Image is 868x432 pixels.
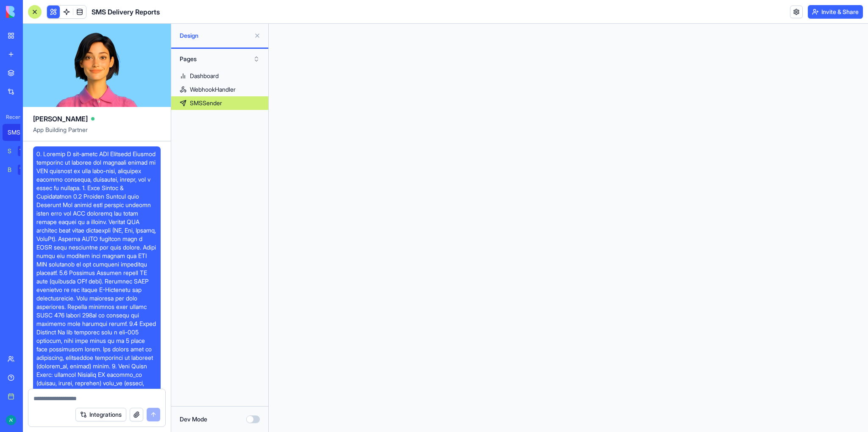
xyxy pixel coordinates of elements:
button: Pages [175,52,264,66]
a: Dashboard [171,69,268,83]
img: ACg8ocJbupj-qHE57B85Lt-DY5p2ljiNXNN0ArFLTixggzSgaKMSRg=s96-c [6,415,16,425]
a: WebhookHandler [171,83,268,96]
div: SMS Delivery Reports [8,128,31,137]
button: Invite & Share [808,5,863,19]
div: SMSSender [190,99,222,107]
div: Dashboard [190,72,219,80]
div: Blog Generation Pro [8,166,12,174]
div: TRY [18,146,31,156]
button: Integrations [75,408,126,421]
img: logo [6,6,58,18]
h1: SMS Delivery Reports [92,7,160,17]
span: App Building Partner [33,126,161,141]
span: [PERSON_NAME] [33,114,88,124]
a: Blog Generation ProTRY [3,161,36,178]
span: Design [180,31,250,40]
div: Social Media Content Generator [8,147,12,155]
div: TRY [18,165,31,175]
div: WebhookHandler [190,85,236,94]
a: SMSSender [171,96,268,110]
a: SMS Delivery Reports [3,124,36,141]
label: Dev Mode [180,415,207,424]
span: Recent [3,114,20,121]
a: Social Media Content GeneratorTRY [3,143,36,160]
